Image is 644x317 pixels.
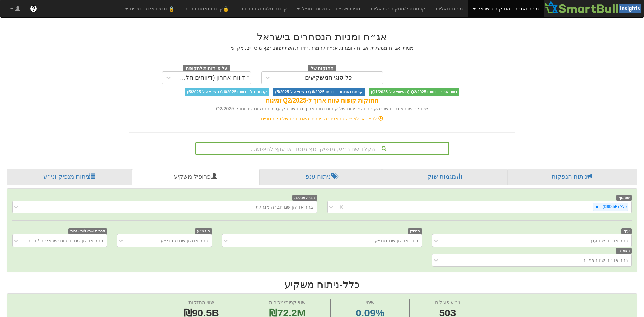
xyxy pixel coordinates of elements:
[601,203,628,211] div: כלל (₪90.5B)
[616,195,632,201] span: שם גוף
[25,0,42,17] a: ?
[161,237,208,244] div: בחר או הזן שם סוג ני״ע
[305,74,352,81] div: כל סוגי המשקיעים
[68,228,107,234] span: חברות ישראליות / זרות
[183,65,230,72] span: על פי דוחות לתקופה
[508,169,637,185] a: ניתוח הנפקות
[129,31,515,42] h2: אג״ח ומניות הנסחרים בישראל
[195,228,212,234] span: סוג ני״ע
[408,228,422,234] span: מנפיק
[375,237,418,244] div: בחר או הזן שם מנפיק
[129,96,515,105] div: החזקות קופות טווח ארוך ל-Q2/2025 זמינות
[176,74,249,81] div: * דיווח אחרון (דיווחים חלקיים)
[237,0,292,17] a: קרנות סל/מחקות זרות
[382,169,508,185] a: מגמות שוק
[124,115,520,122] div: לחץ כאן לצפייה בתאריכי הדיווחים האחרונים של כל הגופים
[269,299,305,305] span: שווי קניות/מכירות
[188,299,214,305] span: שווי החזקות
[582,257,628,264] div: בחר או הזן שם הצמדה
[621,228,632,234] span: ענף
[120,0,179,17] a: 🔒 נכסים אלטרנטיבים
[430,0,468,17] a: מניות דואליות
[179,0,237,17] a: 🔒קרנות נאמנות זרות
[129,46,515,51] h5: מניות, אג״ח ממשלתי, אג״ח קונצרני, אג״ח להמרה, יחידות השתתפות, רצף מוסדיים, מק״מ
[369,88,459,96] span: טווח ארוך - דיווחי Q2/2025 (בהשוואה ל-Q1/2025)
[435,299,460,305] span: ני״ע פעילים
[7,279,637,290] h2: כלל - ניתוח משקיע
[129,105,515,112] div: שים לב שבתצוגה זו שווי הקניות והמכירות של קופות טווח ארוך מחושב רק עבור החזקות שדווחו ל Q2/2025
[256,204,313,210] div: בחר או הזן שם חברה מנהלת
[259,169,382,185] a: ניתוח ענפי
[273,88,365,96] span: קרנות נאמנות - דיווחי 6/2025 (בהשוואה ל-5/2025)
[292,0,365,17] a: מניות ואג״ח - החזקות בחו״ל
[589,237,628,244] div: בחר או הזן שם ענף
[544,0,644,14] img: Smartbull
[616,248,632,254] span: הצמדה
[132,169,259,185] a: פרופיל משקיע
[365,299,375,305] span: שינוי
[196,143,448,154] div: הקלד שם ני״ע, מנפיק, גוף מוסדי או ענף לחיפוש...
[292,195,317,201] span: חברה מנהלת
[31,5,35,12] span: ?
[308,65,336,72] span: החזקות של
[468,0,544,17] a: מניות ואג״ח - החזקות בישראל
[7,169,132,185] a: ניתוח מנפיק וני״ע
[365,0,430,17] a: קרנות סל/מחקות ישראליות
[27,237,103,244] div: בחר או הזן שם חברות ישראליות / זרות
[185,88,269,96] span: קרנות סל - דיווחי 6/2025 (בהשוואה ל-5/2025)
